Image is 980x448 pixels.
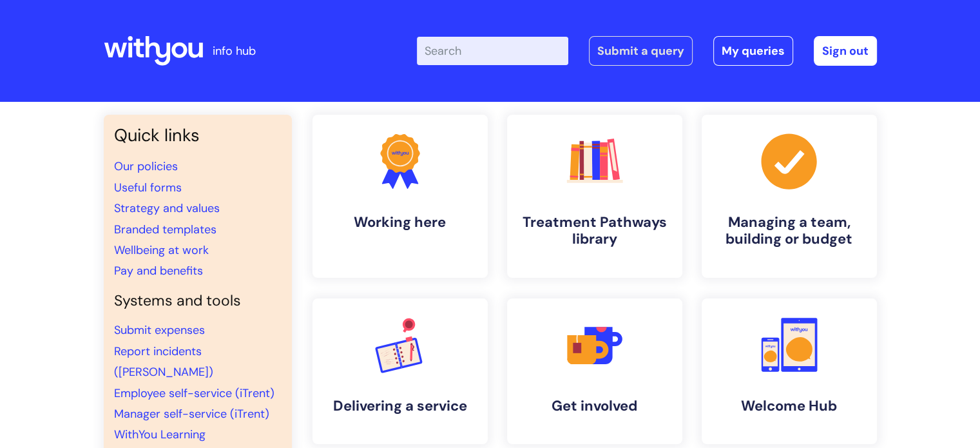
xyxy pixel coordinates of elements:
a: Wellbeing at work [114,242,209,258]
h4: Treatment Pathways library [517,214,672,248]
a: Pay and benefits [114,263,203,278]
a: Employee self-service (iTrent) [114,385,274,401]
a: Branded templates [114,222,216,237]
p: info hub [213,41,256,61]
div: | - [417,36,877,66]
a: Working here [312,115,488,278]
a: Delivering a service [312,298,488,444]
h4: Get involved [517,398,672,414]
a: Submit a query [589,36,693,66]
h4: Working here [323,214,477,231]
a: Welcome Hub [702,298,877,444]
h4: Managing a team, building or budget [712,214,867,248]
h4: Welcome Hub [712,398,867,414]
a: Manager self-service (iTrent) [114,406,269,422]
a: Managing a team, building or budget [702,115,877,278]
a: Report incidents ([PERSON_NAME]) [114,344,213,380]
a: My queries [713,36,793,66]
a: Strategy and values [114,200,220,216]
a: Sign out [814,36,877,66]
a: Submit expenses [114,322,205,338]
a: Get involved [507,298,682,444]
a: Useful forms [114,180,182,195]
a: WithYou Learning [114,427,206,442]
h3: Quick links [114,125,282,146]
input: Search [417,37,568,65]
h4: Delivering a service [323,398,477,414]
a: Treatment Pathways library [507,115,682,278]
h4: Systems and tools [114,292,282,310]
a: Our policies [114,159,178,174]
